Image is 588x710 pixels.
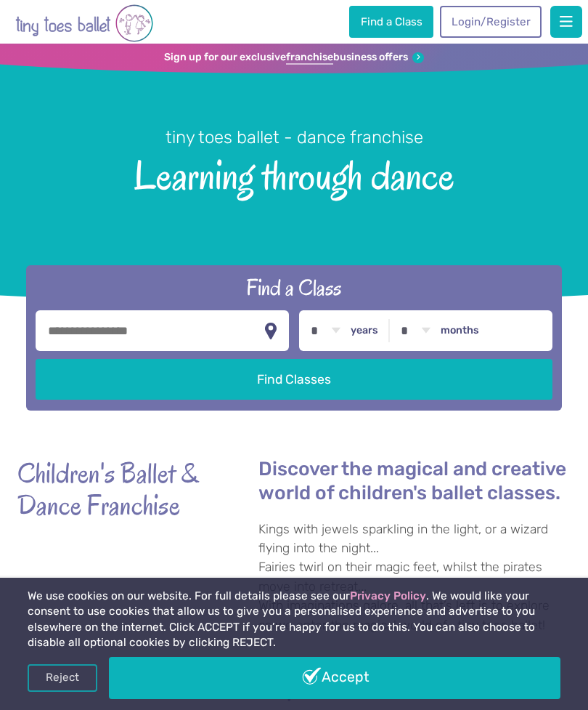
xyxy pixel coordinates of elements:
a: Reject [28,664,97,692]
a: Sign up for our exclusivefranchisebusiness offers [164,51,424,65]
a: Login/Register [440,6,542,38]
label: months [441,324,479,337]
img: tiny toes ballet [15,3,153,44]
a: Accept [109,657,560,699]
button: Find Classes [36,359,552,400]
strong: franchise [286,51,333,65]
label: years [351,324,378,337]
p: We use cookies on our website. For full details please see our . We would like your consent to us... [28,589,560,651]
a: Privacy Policy [350,589,426,602]
small: tiny toes ballet - dance franchise [166,127,423,148]
span: Learning through dance [21,150,567,198]
a: Find a Class [349,6,433,38]
h2: Find a Class [36,273,552,302]
strong: Children's Ballet & Dance Franchise [17,457,221,521]
h2: Discover the magical and creative world of children's ballet classes. [258,457,570,505]
p: Kings with jewels sparkling in the light, or a wizard flying into the night... Fairies twirl on t... [258,520,570,634]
